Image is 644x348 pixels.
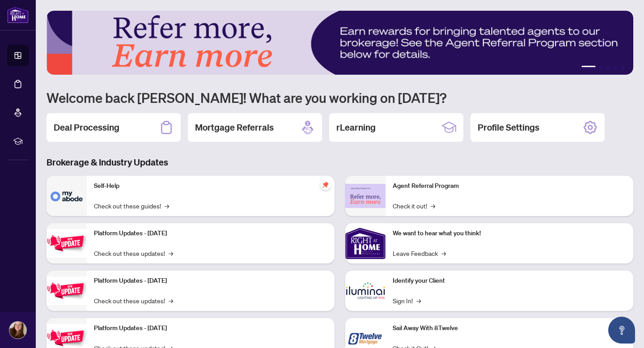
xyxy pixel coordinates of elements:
a: Check it out!→ [393,201,435,211]
a: Check out these updates!→ [94,296,173,306]
button: 1 [581,66,596,69]
a: Check out these guides!→ [94,201,169,211]
h2: rLearning [336,121,376,134]
button: Open asap [608,317,635,344]
span: → [169,248,173,258]
button: 4 [614,66,617,69]
h2: Profile Settings [478,121,539,134]
button: 3 [606,66,610,69]
a: Leave Feedback→ [393,248,446,258]
span: → [416,296,421,306]
p: Platform Updates - [DATE] [94,323,327,333]
h2: Mortgage Referrals [195,121,274,134]
span: → [165,201,169,211]
img: logo [7,7,29,23]
p: Self-Help [94,181,327,191]
img: Slide 0 [47,11,633,75]
p: Identify your Client [393,276,626,286]
span: → [441,248,446,258]
p: Agent Referral Program [393,181,626,191]
img: Identify your Client [345,271,386,311]
img: We want to hear what you think! [345,223,386,263]
img: Profile Icon [9,322,26,339]
h2: Deal Processing [54,121,119,134]
a: Check out these updates!→ [94,248,173,258]
h1: Welcome back [PERSON_NAME]! What are you working on [DATE]? [47,89,633,106]
h3: Brokerage & Industry Updates [47,156,633,169]
img: Agent Referral Program [345,184,386,208]
img: Platform Updates - July 21, 2025 [47,229,87,257]
p: We want to hear what you think! [393,229,626,238]
img: Platform Updates - July 8, 2025 [47,276,87,305]
span: → [169,296,173,306]
span: pushpin [320,179,331,190]
p: Platform Updates - [DATE] [94,229,327,238]
button: 2 [599,66,603,69]
span: → [431,201,435,211]
button: 5 [621,66,624,69]
img: Self-Help [47,176,87,216]
p: Platform Updates - [DATE] [94,276,327,286]
a: Sign In!→ [393,296,421,306]
p: Sail Away With 8Twelve [393,323,626,333]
